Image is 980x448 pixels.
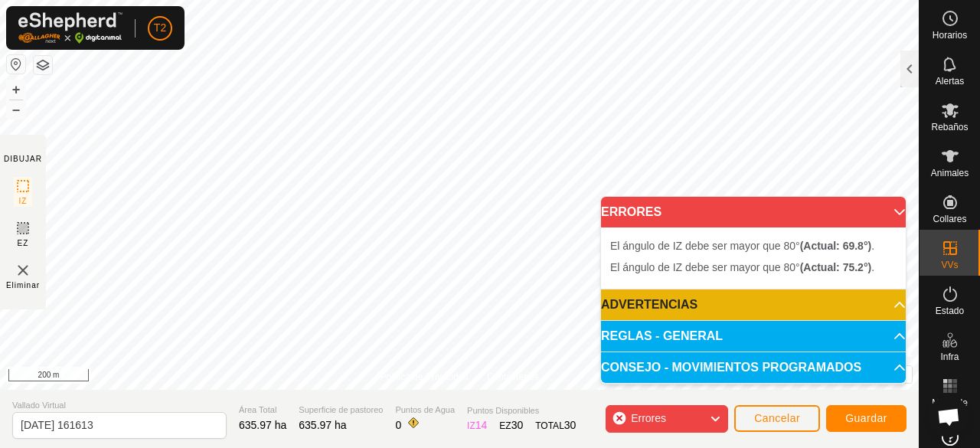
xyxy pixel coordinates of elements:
[800,240,872,252] b: (Actual: 69.8°)
[19,195,28,207] span: IZ
[381,370,469,384] a: Política de Privacidad
[936,77,964,86] span: Alertas
[601,227,906,289] p-accordion-content: ERRORES
[299,419,346,431] span: 635.97 ha
[395,419,401,431] span: 0
[601,352,906,383] p-accordion-header: CONSEJO - MOVIMIENTOS PROGRAMADOS
[154,20,166,36] span: T2
[564,419,577,431] span: 30
[610,261,874,273] span: El ángulo de IZ debe ser mayor que 80° .
[601,289,906,320] p-accordion-header: ADVERTENCIAS
[475,419,488,431] span: 14
[931,123,968,132] span: Rebaños
[34,56,52,74] button: Capas del Mapa
[931,168,969,178] span: Animales
[467,417,487,433] div: IZ
[941,260,958,270] span: VVs
[936,306,964,316] span: Estado
[511,419,524,431] span: 30
[601,361,861,374] span: CONSEJO - MOVIMIENTOS PROGRAMADOS
[239,419,286,431] span: 635.97 ha
[239,404,286,417] span: Área Total
[610,240,874,252] span: El ángulo de IZ debe ser mayor que 80° .
[933,31,967,40] span: Horarios
[395,404,455,417] span: Puntos de Agua
[933,214,966,224] span: Collares
[845,412,887,424] span: Guardar
[601,321,906,352] p-accordion-header: REGLAS - GENERAL
[487,370,538,384] a: Contáctenos
[499,417,523,433] div: EZ
[7,100,25,119] button: –
[7,80,25,99] button: +
[923,398,976,417] span: Mapa de Calor
[14,261,32,280] img: VV
[601,330,723,342] span: REGLAS - GENERAL
[12,399,227,412] span: Vallado Virtual
[601,206,661,218] span: ERRORES
[631,412,666,424] span: Errores
[6,280,40,291] span: Eliminar
[18,237,29,249] span: EZ
[754,412,800,424] span: Cancelar
[4,153,42,165] div: DIBUJAR
[601,299,697,311] span: ADVERTENCIAS
[299,404,383,417] span: Superficie de pastoreo
[535,417,576,433] div: TOTAL
[467,404,576,417] span: Puntos Disponibles
[18,12,122,44] img: Logo Gallagher
[601,197,906,227] p-accordion-header: ERRORES
[734,405,820,432] button: Cancelar
[7,55,25,74] button: Restablecer Mapa
[826,405,906,432] button: Guardar
[928,396,969,437] div: Chat abierto
[800,261,872,273] b: (Actual: 75.2°)
[940,352,959,361] span: Infra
